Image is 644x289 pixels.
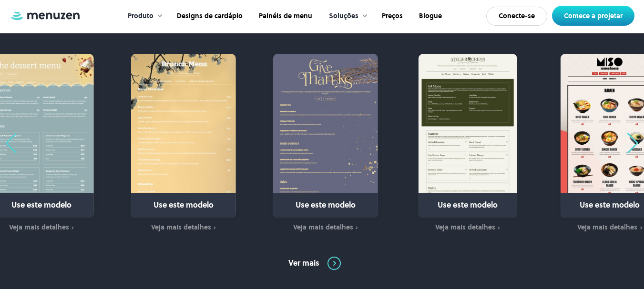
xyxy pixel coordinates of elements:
[293,222,353,232] font: Veja mais detalhes
[499,11,535,20] font: Conecte-se
[273,54,396,232] div: 8 / 31
[486,7,547,26] a: Conecte-se
[250,1,319,31] a: Painéis de menu
[552,6,634,26] a: Comece a projetar
[5,133,18,154] div: Slide anterior
[319,1,373,31] div: Soluções
[419,54,517,218] a: Use este modelo
[382,11,403,20] font: Preços
[288,257,356,270] a: Ver mais
[131,222,236,233] a: Veja mais detalhes
[128,11,153,20] font: Produto
[259,11,312,20] font: Painéis de menu
[419,11,442,20] font: Blogue
[410,1,449,31] a: Blogue
[626,133,639,154] div: Próximo slide
[435,222,495,232] font: Veja mais detalhes
[373,1,410,31] a: Preços
[273,222,378,233] a: Veja mais detalhes
[177,11,243,20] font: Designs de cardápio
[288,258,319,268] font: Ver mais
[9,222,69,232] font: Veja mais detalhes
[131,54,236,218] a: Use este modelo
[168,1,250,31] a: Designs de cardápio
[577,222,637,232] font: Veja mais detalhes
[118,1,168,31] div: Produto
[415,54,538,232] div: 9/31
[131,54,254,232] div: 7 / 31
[273,54,378,218] a: Use este modelo
[415,222,520,233] a: Veja mais detalhes
[151,222,211,232] font: Veja mais detalhes
[564,11,623,20] font: Comece a projetar
[329,11,358,20] font: Soluções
